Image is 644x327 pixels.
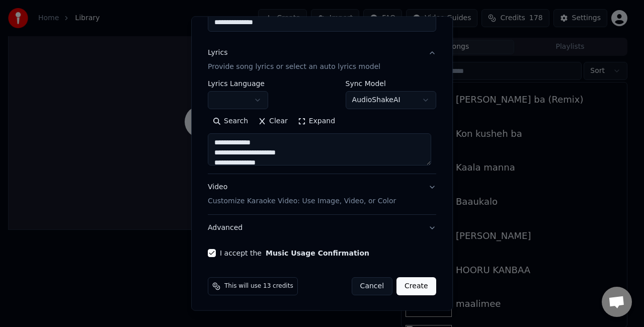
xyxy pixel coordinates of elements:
span: This will use 13 credits [224,282,293,290]
div: LyricsProvide song lyrics or select an auto lyrics model [208,80,436,174]
label: Sync Model [346,80,436,87]
div: Lyrics [208,48,227,58]
label: I accept the [220,250,369,257]
button: LyricsProvide song lyrics or select an auto lyrics model [208,40,436,80]
p: Customize Karaoke Video: Use Image, Video, or Color [208,196,396,206]
button: Advanced [208,215,436,241]
button: Cancel [352,277,392,295]
button: Clear [253,113,293,129]
button: Expand [293,113,340,129]
button: I accept the [266,250,369,257]
p: Provide song lyrics or select an auto lyrics model [208,62,380,72]
button: Search [208,113,253,129]
label: Lyrics Language [208,80,268,87]
button: VideoCustomize Karaoke Video: Use Image, Video, or Color [208,174,436,214]
button: Create [396,277,436,295]
div: Video [208,182,396,206]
